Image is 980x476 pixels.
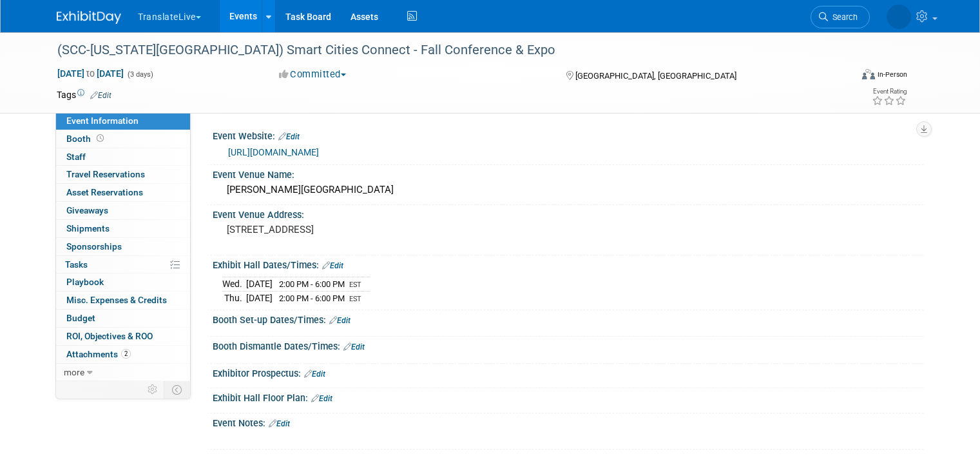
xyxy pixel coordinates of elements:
[57,88,111,101] td: Tags
[57,11,121,24] img: ExhibitDay
[126,70,153,79] span: (3 days)
[329,316,351,325] a: Edit
[246,292,273,305] td: [DATE]
[349,295,361,303] span: EST
[322,261,343,270] a: Edit
[279,293,345,303] span: 2:00 PM - 6:00 PM
[84,68,97,79] span: to
[222,180,914,200] div: [PERSON_NAME][GEOGRAPHIC_DATA]
[66,169,145,179] span: Travel Reservations
[66,349,131,359] span: Attachments
[57,68,124,79] span: [DATE] [DATE]
[65,259,88,270] span: Tasks
[887,5,911,29] img: Mikaela Quigley
[56,184,190,201] a: Asset Reservations
[213,165,923,181] div: Event Venue Name:
[66,205,108,215] span: Giveaways
[53,39,835,62] div: (SCC-[US_STATE][GEOGRAPHIC_DATA]) Smart Cities Connect - Fall Conference & Expo
[66,277,104,287] span: Playbook
[56,148,190,166] a: Staff
[66,223,110,233] span: Shipments
[782,67,907,86] div: Event Format
[228,147,319,157] a: [URL][DOMAIN_NAME]
[811,6,870,28] a: Search
[56,238,190,255] a: Sponsorships
[56,202,190,219] a: Giveaways
[311,394,332,403] a: Edit
[279,279,345,289] span: 2:00 PM - 6:00 PM
[246,277,273,292] td: [DATE]
[56,166,190,183] a: Travel Reservations
[66,313,95,323] span: Budget
[56,310,190,327] a: Budget
[862,69,875,79] img: Format-Inperson.png
[66,295,167,305] span: Misc. Expenses & Credits
[278,132,300,141] a: Edit
[828,12,858,22] span: Search
[56,292,190,309] a: Misc. Expenses & Credits
[94,134,106,143] span: Booth not reserved yet
[213,364,923,381] div: Exhibitor Prospectus:
[222,277,246,292] td: Wed.
[227,224,495,235] pre: [STREET_ADDRESS]
[66,152,86,162] span: Staff
[142,381,164,398] td: Personalize Event Tab Strip
[64,367,84,377] span: more
[66,187,143,197] span: Asset Reservations
[56,346,190,363] a: Attachments2
[213,205,923,221] div: Event Venue Address:
[66,115,139,126] span: Event Information
[872,88,907,95] div: Event Rating
[56,256,190,273] a: Tasks
[213,337,923,353] div: Booth Dismantle Dates/Times:
[56,328,190,345] a: ROI, Objectives & ROO
[877,70,907,79] div: In-Person
[66,134,106,144] span: Booth
[343,342,365,352] a: Edit
[90,91,111,100] a: Edit
[56,130,190,148] a: Booth
[213,388,923,405] div: Exhibit Hall Floor Plan:
[274,68,351,81] button: Committed
[213,126,923,143] div: Event Website:
[269,419,290,428] a: Edit
[66,241,122,252] span: Sponsorships
[121,349,131,359] span: 2
[56,273,190,291] a: Playbook
[213,413,923,430] div: Event Notes:
[213,310,923,327] div: Booth Set-up Dates/Times:
[56,112,190,130] a: Event Information
[575,71,736,81] span: [GEOGRAPHIC_DATA], [GEOGRAPHIC_DATA]
[349,281,361,289] span: EST
[213,255,923,272] div: Exhibit Hall Dates/Times:
[164,381,191,398] td: Toggle Event Tabs
[56,364,190,381] a: more
[222,292,246,305] td: Thu.
[304,370,325,379] a: Edit
[56,220,190,237] a: Shipments
[66,331,153,341] span: ROI, Objectives & ROO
